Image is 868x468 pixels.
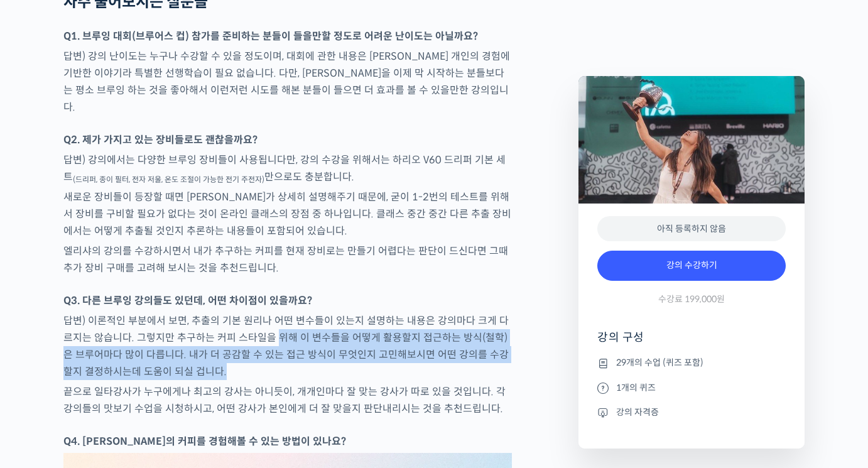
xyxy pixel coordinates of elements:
[83,364,162,395] a: 대화
[63,435,346,448] strong: Q4. [PERSON_NAME]의 커피를 경험해볼 수 있는 방법이 있나요?
[597,356,786,371] li: 29개의 수업 (퀴즈 포함)
[597,216,786,242] div: 아직 등록하지 않음
[63,383,512,417] p: 끝으로 일타강사가 누구에게나 최고의 강사는 아니듯이, 개개인마다 잘 맞는 강사가 따로 있을 것입니다. 각 강의들의 맛보기 수업을 시청하시고, 어떤 강사가 본인에게 더 잘 맞을...
[63,188,512,239] p: 새로운 장비들이 등장할 때면 [PERSON_NAME]가 상세히 설명해주기 때문에, 굳이 1-2번의 테스트를 위해서 장비를 구비할 필요가 없다는 것이 온라인 클래스의 장점 중 ...
[63,294,312,307] strong: Q3. 다른 브루잉 강의들도 있던데, 어떤 차이점이 있을까요?
[63,151,512,185] p: 답변) 강의에서는 다양한 브루잉 장비들이 사용됩니다만, 강의 수강을 위해서는 하리오 V60 드리퍼 기본 세트 만으로도 충분합니다.
[162,364,241,395] a: 설정
[597,405,786,420] li: 강의 자격증
[194,383,209,393] span: 설정
[597,330,786,355] h4: 강의 구성
[63,133,258,146] strong: Q2. 제가 가지고 있는 장비들로도 괜찮을까요?
[115,383,130,393] span: 대화
[63,48,512,116] p: 답변) 강의 난이도는 누구나 수강할 수 있을 정도이며, 대회에 관한 내용은 [PERSON_NAME] 개인의 경험에 기반한 이야기라 특별한 선행학습이 필요 없습니다. 다만, [...
[597,251,786,281] a: 강의 수강하기
[63,242,512,276] p: 엘리샤의 강의를 수강하시면서 내가 추구하는 커피를 현재 장비로는 만들기 어렵다는 판단이 드신다면 그때 추가 장비 구매를 고려해 보시는 것을 추천드립니다.
[658,293,725,305] span: 수강료 199,000원
[63,312,512,380] p: 답변) 이론적인 부분에서 보면, 추출의 기본 원리나 어떤 변수들이 있는지 설명하는 내용은 강의마다 크게 다르지는 않습니다. 그렇지만 추구하는 커피 스타일을 위해 이 변수들을 ...
[73,175,264,184] sub: (드리퍼, 종이 필터, 전자 저울, 온도 조절이 가능한 전기 주전자)
[4,364,83,395] a: 홈
[63,30,478,43] strong: Q1. 브루잉 대회(브루어스 컵) 참가를 준비하는 분들이 들을만할 정도로 어려운 난이도는 아닐까요?
[40,383,47,393] span: 홈
[597,380,786,395] li: 1개의 퀴즈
